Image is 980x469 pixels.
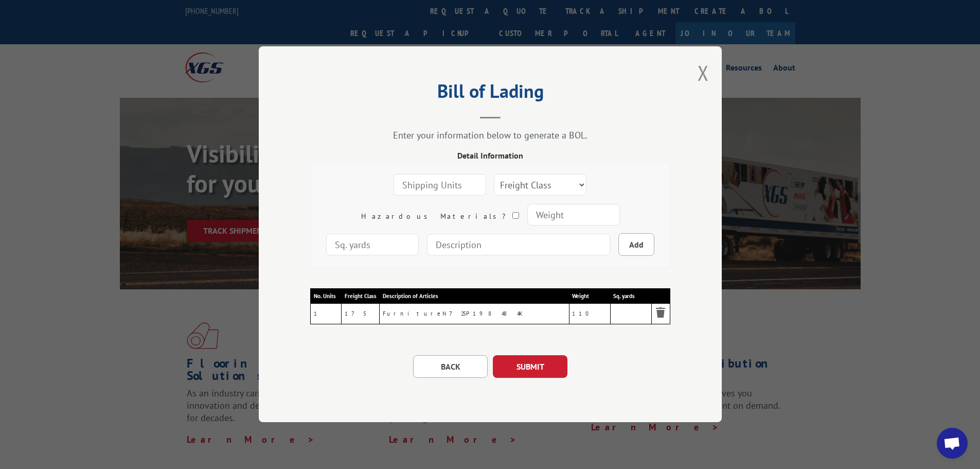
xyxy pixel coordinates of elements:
div: Detail Information [310,149,670,162]
button: BACK [413,356,488,378]
th: Weight [569,289,610,304]
td: Furniture N725P198484K [379,304,569,325]
th: Description of Articles [379,289,569,304]
th: No. Units [310,289,341,304]
div: Enter your information below to generate a BOL. [310,129,670,141]
th: Freight Class [341,289,379,304]
td: 1 [310,304,341,325]
input: Weight [527,204,619,225]
input: Sq. yards [326,234,419,255]
button: Add [618,233,654,256]
button: SUBMIT [493,356,567,378]
div: Open chat [937,428,968,459]
input: Description [427,234,610,255]
img: Remove item [654,307,667,319]
h2: Bill of Lading [310,84,670,103]
button: Close modal [698,59,709,86]
input: Shipping Units [394,174,486,196]
input: Hazardous Materials? [512,212,519,219]
td: 110 [569,304,610,325]
td: 175 [341,304,379,325]
th: Sq. yards [610,289,651,304]
label: Hazardous Materials? [361,212,519,221]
